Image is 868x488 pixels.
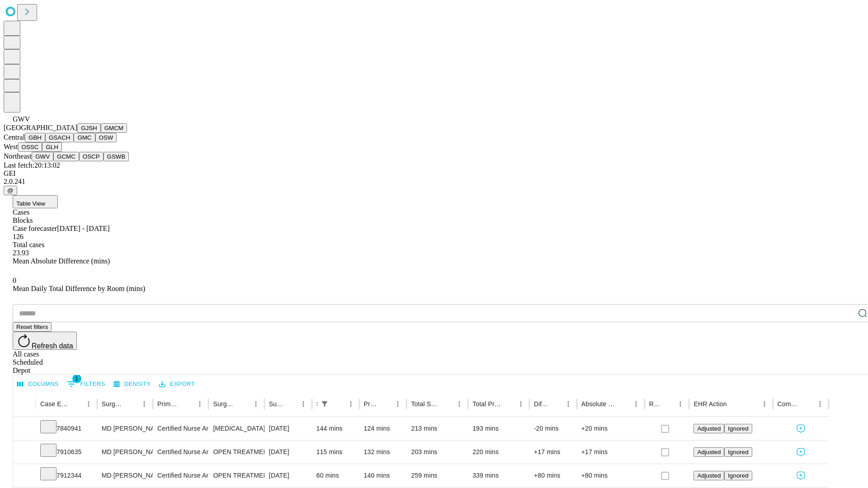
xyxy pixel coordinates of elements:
[95,133,117,142] button: OSW
[102,464,148,487] div: MD [PERSON_NAME] [PERSON_NAME] Md
[453,398,466,410] button: Menu
[534,417,572,440] div: -20 mins
[581,441,640,464] div: +17 mins
[440,398,453,410] button: Sort
[269,441,307,464] div: [DATE]
[13,249,29,257] span: 23.93
[581,417,640,440] div: +20 mins
[237,398,250,410] button: Sort
[581,400,616,408] div: Absolute Difference
[102,441,148,464] div: MD [PERSON_NAME]
[18,142,42,152] button: OSSC
[316,441,355,464] div: 115 mins
[45,133,74,142] button: GSACH
[157,441,204,464] div: Certified Nurse Anesthetist
[801,398,814,410] button: Sort
[157,464,204,487] div: Certified Nurse Anesthetist
[379,398,392,410] button: Sort
[581,464,640,487] div: +80 mins
[42,142,61,152] button: GLH
[617,398,630,410] button: Sort
[13,233,24,240] span: 126
[157,400,180,408] div: Primary Service
[562,398,575,410] button: Menu
[693,400,726,408] div: EHR Action
[4,152,32,160] span: Northeast
[411,400,439,408] div: Total Scheduled Duration
[472,441,525,464] div: 220 mins
[181,398,193,410] button: Sort
[411,441,463,464] div: 203 mins
[4,124,77,131] span: [GEOGRAPHIC_DATA]
[728,425,748,432] span: Ignored
[392,398,404,410] button: Menu
[77,123,101,133] button: GJSH
[111,377,153,391] button: Density
[534,400,548,408] div: Difference
[40,441,93,464] div: 7910635
[193,398,206,410] button: Menu
[13,241,44,249] span: Total cases
[65,377,108,391] button: Show filters
[125,398,138,410] button: Sort
[40,464,93,487] div: 7912344
[318,398,331,410] div: 1 active filter
[13,322,52,332] button: Reset filters
[514,398,527,410] button: Menu
[4,186,17,195] button: @
[649,400,661,408] div: Resolved in EHR
[693,471,724,480] button: Adjusted
[13,277,16,284] span: 0
[53,152,79,161] button: GCMC
[213,417,259,440] div: [MEDICAL_DATA] ANKLE
[316,417,355,440] div: 144 mins
[332,398,344,410] button: Sort
[697,449,721,455] span: Adjusted
[534,441,572,464] div: +17 mins
[15,377,61,391] button: Select columns
[72,374,81,383] span: 1
[411,417,463,440] div: 213 mins
[32,342,73,350] span: Refresh data
[534,464,572,487] div: +80 mins
[318,398,331,410] button: Show filters
[16,200,45,207] span: Table View
[13,332,77,350] button: Refresh data
[250,398,262,410] button: Menu
[157,417,204,440] div: Certified Nurse Anesthetist
[778,400,800,408] div: Comments
[70,398,82,410] button: Sort
[157,377,197,391] button: Export
[4,143,18,150] span: West
[213,400,236,408] div: Surgery Name
[4,161,60,169] span: Last fetch: 20:13:02
[549,398,562,410] button: Sort
[724,447,752,457] button: Ignored
[411,464,463,487] div: 259 mins
[728,449,748,455] span: Ignored
[4,133,25,141] span: Central
[724,471,752,480] button: Ignored
[814,398,826,410] button: Menu
[13,115,30,123] span: GWV
[472,400,501,408] div: Total Predicted Duration
[297,398,310,410] button: Menu
[102,400,124,408] div: Surgeon Name
[4,169,864,178] div: GEI
[74,133,95,142] button: GMC
[40,400,69,408] div: Case Epic Id
[344,398,357,410] button: Menu
[13,285,145,292] span: Mean Daily Total Difference by Room (mins)
[269,417,307,440] div: [DATE]
[79,152,104,161] button: OSCP
[630,398,642,410] button: Menu
[364,417,402,440] div: 124 mins
[697,425,721,432] span: Adjusted
[40,417,93,440] div: 7840941
[213,441,259,464] div: OPEN TREATMENT [MEDICAL_DATA]
[4,178,864,186] div: 2.0.241
[7,187,14,194] span: @
[13,225,57,232] span: Case forecaster
[316,464,355,487] div: 60 mins
[13,257,110,265] span: Mean Absolute Difference (mins)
